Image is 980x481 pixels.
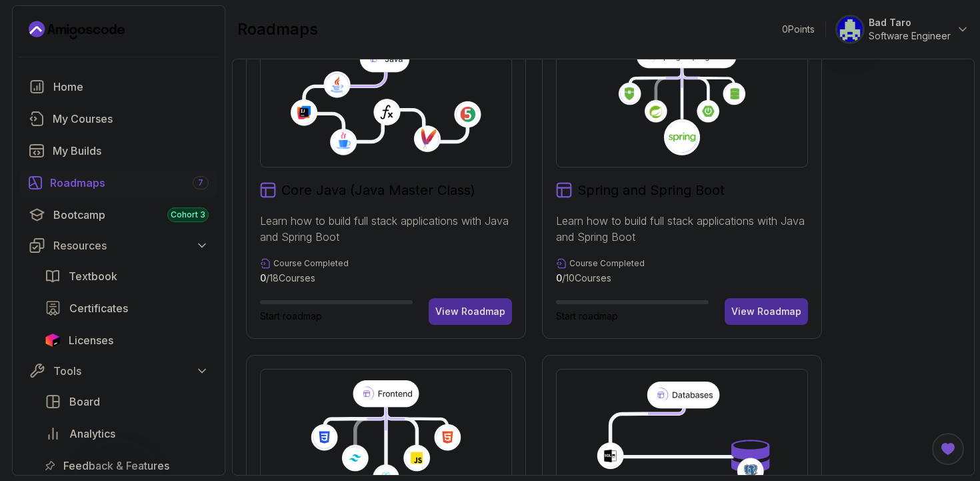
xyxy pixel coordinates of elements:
p: Bad Taro [869,16,951,29]
a: roadmaps [21,169,217,196]
a: bootcamp [21,201,217,228]
span: 7 [198,177,203,188]
a: feedback [37,452,217,479]
span: Licenses [69,332,113,348]
a: home [21,73,217,100]
span: Analytics [69,426,115,442]
p: 0 Points [782,23,815,36]
span: 0 [556,272,562,284]
span: Board [69,394,100,410]
p: Software Engineer [869,29,951,43]
div: Resources [53,237,209,254]
div: Tools [53,363,209,379]
a: builds [21,137,217,164]
a: analytics [37,420,217,447]
p: Learn how to build full stack applications with Java and Spring Boot [260,213,512,245]
a: certificates [37,295,217,322]
button: Tools [21,359,217,383]
span: Cohort 3 [171,209,205,220]
div: Home [53,79,209,95]
h2: roadmaps [237,19,318,40]
a: board [37,388,217,415]
div: View Roadmap [731,305,801,318]
button: user profile imageBad TaroSoftware Engineer [837,16,969,43]
a: courses [21,105,217,132]
p: Learn how to build full stack applications with Java and Spring Boot [556,213,808,245]
span: Certificates [69,300,128,316]
img: jetbrains icon [45,334,61,347]
span: Textbook [69,268,117,284]
p: Course Completed [569,258,645,269]
span: Start roadmap [556,310,618,322]
p: Course Completed [273,258,349,269]
h2: Spring and Spring Boot [577,181,725,199]
button: Open Feedback Button [932,433,964,465]
div: My Courses [53,111,209,127]
button: View Roadmap [429,298,512,325]
h2: Core Java (Java Master Class) [281,181,475,199]
a: Landing page [29,19,125,41]
span: Start roadmap [260,310,322,322]
div: My Builds [53,143,209,159]
div: Bootcamp [53,207,209,223]
span: Feedback & Features [63,458,169,474]
p: / 10 Courses [556,272,645,285]
div: Roadmaps [50,175,209,191]
a: licenses [37,327,217,354]
button: View Roadmap [725,298,808,325]
img: user profile image [837,17,863,42]
button: Resources [21,233,217,258]
a: textbook [37,263,217,290]
p: / 18 Courses [260,272,349,285]
div: View Roadmap [435,305,505,318]
span: 0 [260,272,266,284]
